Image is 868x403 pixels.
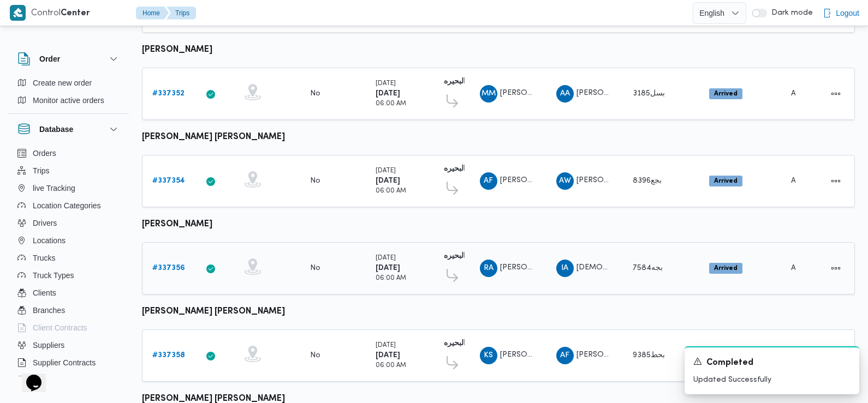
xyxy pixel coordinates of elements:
b: [DATE] [376,177,400,184]
span: Arrived [709,176,742,187]
span: [PERSON_NAME] [PERSON_NAME] [500,351,627,358]
span: Admin [791,90,814,97]
button: Drivers [13,214,124,232]
button: Clients [13,284,124,302]
span: [DEMOGRAPHIC_DATA] عطيه [PERSON_NAME] [576,264,747,271]
button: Suppliers [13,336,124,354]
b: Arrived [714,265,738,272]
span: Truck Types [33,269,74,282]
a: #337352 [152,87,185,100]
div: Ahmad Faroq Ahmad Jab Allah [556,347,574,364]
iframe: chat widget [11,359,46,392]
span: Location Categories [33,199,101,212]
b: [PERSON_NAME] [142,220,212,228]
b: [DATE] [376,90,400,97]
button: Branches [13,302,124,319]
button: Location Categories [13,197,124,214]
button: Actions [827,85,845,103]
div: Amaro Whaid Aataiah Jab Allah [556,172,574,190]
small: 06:00 AM [376,188,406,194]
span: Orders [33,147,56,160]
h3: Order [39,52,60,65]
button: Devices [13,371,124,389]
span: Completed [706,357,753,370]
small: [DATE] [376,168,396,174]
small: [DATE] [376,342,396,348]
span: AF [560,347,569,364]
h3: Database [39,123,73,136]
div: Database [9,145,129,381]
span: AA [560,85,570,103]
button: Actions [827,260,845,277]
span: Admin [791,264,814,272]
button: Actions [827,172,845,190]
button: Locations [13,232,124,249]
small: 06:00 AM [376,363,406,369]
small: 06:00 AM [376,275,406,281]
span: Drivers [33,216,57,230]
small: 06:00 AM [376,101,406,107]
span: AW [559,172,571,190]
span: live Tracking [33,182,75,195]
div: Isalam Aataiah Jab Allah Muhammad [556,260,574,277]
p: Updated Successfully [693,374,851,386]
b: [PERSON_NAME] [PERSON_NAME] [142,395,285,403]
b: Arrived [714,91,738,97]
span: بجع8396 [633,177,662,184]
b: [PERSON_NAME] [142,46,212,54]
button: Home [136,7,169,20]
span: Suppliers [33,339,64,352]
button: Order [17,52,120,65]
a: #337358 [152,349,185,362]
div: No [310,351,320,360]
div: No [310,176,320,186]
span: [PERSON_NAME] [500,89,562,97]
b: # 337356 [152,264,185,272]
b: دانون فرع البحيره [444,165,498,172]
b: Center [61,9,90,17]
a: #337356 [152,262,185,275]
span: [PERSON_NAME] [576,351,639,358]
b: دانون فرع البحيره [444,252,498,260]
span: Trips [33,164,50,177]
button: Orders [13,145,124,162]
span: AF [484,172,493,190]
small: [DATE] [376,255,396,261]
div: Order [9,74,129,113]
span: Arrived [709,88,742,99]
small: [DATE] [376,81,396,87]
b: [DATE] [376,352,400,359]
div: Notification [693,356,851,370]
span: RA [484,260,494,277]
span: Locations [33,234,66,247]
b: دانون فرع البحيره [444,78,498,85]
span: بجه7584 [633,264,663,272]
span: Arrived [709,263,742,274]
b: [PERSON_NAME] [PERSON_NAME] [142,133,285,141]
span: Admin [791,177,814,184]
span: بحط9385 [633,352,665,359]
button: Monitor active orders [13,92,124,109]
button: Supplier Contracts [13,354,124,371]
span: Clients [33,286,56,299]
b: دانون فرع البحيره [444,340,498,347]
span: [PERSON_NAME] [PERSON_NAME] [500,177,627,184]
span: [PERSON_NAME] [500,264,562,271]
img: X8yXhbKr1z7QwAAAABJRU5ErkJggg== [10,5,26,21]
span: [PERSON_NAME] [576,177,639,184]
span: Devices [33,374,60,387]
button: live Tracking [13,179,124,197]
b: # 337358 [152,352,185,359]
button: Logout [818,2,864,24]
b: [PERSON_NAME] [PERSON_NAME] [142,308,285,316]
a: #337354 [152,175,185,188]
span: KS [484,347,493,364]
div: Ali Abadallah Abadalsmd Aljsamai [556,85,574,103]
span: [PERSON_NAME] [576,89,639,97]
button: Trips [13,162,124,179]
button: Truck Types [13,267,124,284]
b: # 337354 [152,177,185,184]
span: Create new order [33,76,92,89]
div: Rajab Abadalamunam Bsaioni Shaban [480,260,497,277]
